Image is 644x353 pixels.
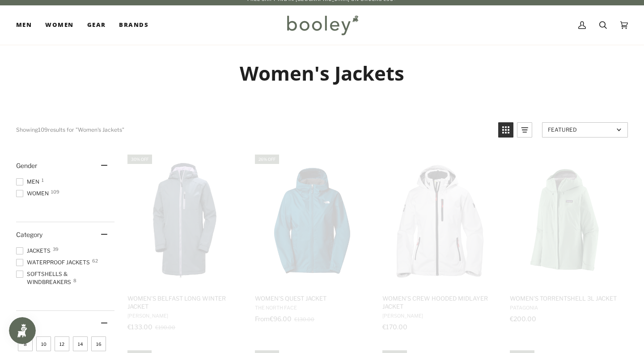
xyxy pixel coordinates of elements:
span: Size: 16 [91,336,106,351]
span: Waterproof Jackets [16,258,93,267]
span: Gender [16,162,37,169]
span: 109 [51,189,59,194]
iframe: Button to open loyalty program pop-up [9,317,36,344]
span: Jackets [16,247,53,255]
span: Featured [548,126,614,133]
span: Men [16,21,32,30]
a: View grid mode [498,122,513,138]
a: Men [16,5,38,45]
span: Men [16,178,42,186]
span: Women [16,189,51,198]
span: Women [45,21,73,30]
span: Size: 14 [73,336,88,351]
span: Gear [87,21,106,30]
span: Brands [119,21,148,30]
span: Size: 12 [55,336,69,351]
span: 39 [53,247,59,251]
a: Gear [80,5,113,45]
span: 1 [42,178,44,182]
h1: Women's Jackets [16,61,628,86]
a: View list mode [517,122,532,138]
img: Booley [283,12,361,38]
b: 109 [38,126,48,133]
a: Brands [112,5,155,45]
a: Women [38,5,80,45]
div: Showing results for "Women's Jackets" [16,122,491,138]
span: 62 [92,258,98,263]
span: Size: 10 [36,336,51,351]
span: Softshells & Windbreakers [16,270,114,286]
span: 8 [73,278,76,283]
span: Category [16,231,42,238]
a: Sort options [542,122,628,138]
